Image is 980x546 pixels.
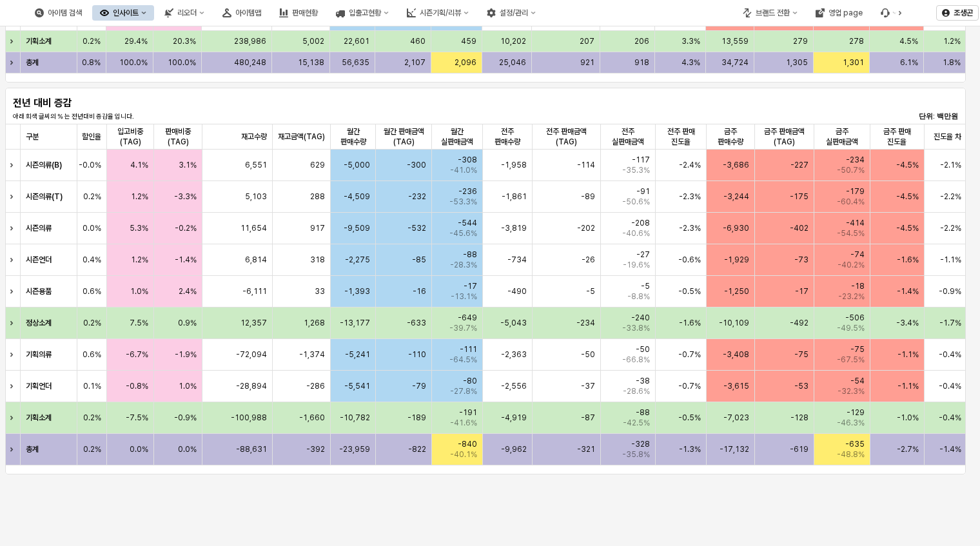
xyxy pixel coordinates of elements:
span: -0.4% [939,413,961,423]
span: -5,000 [344,160,370,170]
span: -1.0% [897,413,919,423]
strong: 총계 [26,58,39,67]
div: 영업 page [828,8,863,17]
span: 918 [634,57,649,68]
span: 22,601 [344,36,369,46]
p: 조생곤 [954,8,973,18]
strong: 시즌용품 [26,287,52,296]
span: 재고수량 [242,132,268,142]
span: 6.1% [900,57,918,68]
span: -3,686 [723,160,749,170]
span: -91 [636,186,650,197]
div: Expand row [5,244,22,275]
span: -5,241 [345,349,370,360]
span: -5,541 [344,381,370,391]
span: -6,111 [243,286,268,297]
div: 아이템맵 [235,8,261,17]
span: 전주 판매수량 [488,126,527,147]
span: -28.3% [450,260,477,270]
span: -189 [407,413,426,423]
div: 리오더 [157,5,212,21]
span: 5.3% [130,223,148,233]
span: -37 [581,381,595,391]
span: 921 [580,57,594,68]
span: -129 [847,407,865,418]
span: 금주 판매수량 [712,126,749,147]
span: -17 [795,286,808,297]
span: -1.9% [175,349,197,360]
span: -10,109 [719,318,749,328]
span: 월간 실판매금액 [437,126,477,147]
span: -5 [586,286,595,297]
span: -54.5% [837,228,865,239]
span: -32.3% [838,386,865,396]
span: -23.2% [838,291,865,302]
span: 구분 [26,132,39,142]
span: -13.1% [451,291,477,302]
span: -234 [576,318,595,328]
span: 20.3% [173,36,197,46]
span: 월간 판매금액(TAG) [381,126,427,147]
span: -28,894 [237,381,268,391]
span: 금주 판매 진도율 [876,126,919,147]
span: -38 [636,376,650,386]
span: 0.2% [83,191,101,202]
span: -89 [581,191,595,202]
span: 월간 판매수량 [337,126,370,147]
span: -286 [307,381,326,391]
span: -42.5% [623,418,650,428]
span: 1.2% [943,36,961,46]
span: -532 [407,223,426,233]
span: -402 [790,223,808,233]
span: -0.4% [939,349,961,360]
span: 4.3% [682,57,701,68]
span: -633 [407,318,426,328]
span: 7.5% [130,318,148,328]
span: -4,509 [344,191,370,202]
span: -10,782 [340,413,370,423]
span: -67.5% [837,355,865,365]
div: 시즌기획/리뷰 [399,5,476,21]
span: -50 [636,344,650,355]
span: -0.4% [939,381,961,391]
div: 브랜드 전환 [756,8,790,17]
div: Expand row [5,181,22,212]
div: 입출고현황 [349,8,381,17]
span: -191 [459,407,477,418]
span: -46.3% [837,418,865,428]
span: 1.2% [131,255,148,265]
span: -1,660 [300,413,326,423]
div: 시즌기획/리뷰 [420,8,461,17]
button: 영업 page [808,5,870,21]
span: -635 [845,439,865,449]
span: -202 [577,223,595,233]
span: -64.5% [449,355,477,365]
span: -35.3% [622,165,650,175]
span: 4.1% [130,160,148,170]
div: 판매현황 [292,8,318,17]
span: -1.6% [897,255,919,265]
span: 56,635 [342,57,369,68]
span: 2.4% [179,286,197,297]
span: 15,138 [299,57,325,68]
span: 629 [311,160,326,170]
span: -236 [458,186,477,197]
span: 206 [634,36,649,46]
span: 전주 판매금액(TAG) [538,126,595,147]
span: -128 [790,413,808,423]
span: -2.2% [940,223,961,233]
span: 0.1% [83,381,101,391]
span: -7,023 [723,413,749,423]
span: -1.1% [897,381,919,391]
strong: 기획의류 [26,350,52,359]
span: -4.5% [896,223,919,233]
span: -75 [850,344,865,355]
div: 판매현황 [271,5,326,21]
span: -3,615 [723,381,749,391]
span: 5,103 [246,191,268,202]
span: -0.2% [175,223,197,233]
span: -7.5% [126,413,148,423]
span: -208 [631,218,650,228]
span: -3.3% [175,191,197,202]
span: 금주 판매금액(TAG) [760,126,808,147]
